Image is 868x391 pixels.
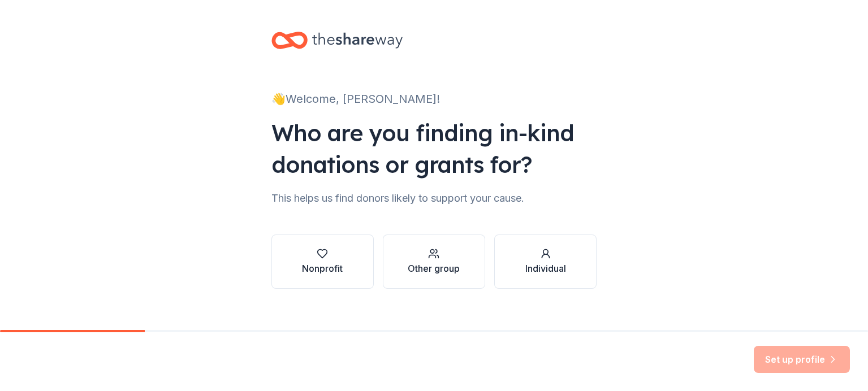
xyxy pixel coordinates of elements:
div: Who are you finding in-kind donations or grants for? [271,117,597,180]
div: Individual [525,262,566,275]
div: 👋 Welcome, [PERSON_NAME]! [271,90,597,108]
div: Nonprofit [302,262,343,275]
button: Other group [383,234,485,289]
button: Individual [494,234,597,289]
div: This helps us find donors likely to support your cause. [271,189,597,207]
div: Other group [408,262,460,275]
button: Nonprofit [271,234,374,289]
